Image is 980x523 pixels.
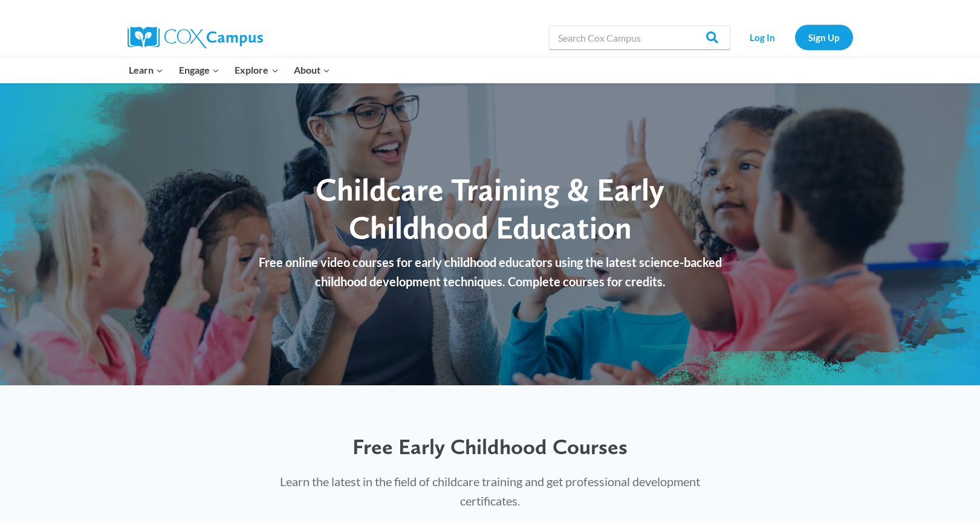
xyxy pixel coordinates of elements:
[122,57,338,83] nav: Primary Navigation
[235,62,278,78] span: Explore
[128,27,263,48] img: Cox Campus
[256,472,724,510] p: Learn the latest in the field of childcare training and get professional development certificates.
[294,62,330,78] span: About
[316,170,664,246] span: Childcare Training & Early Childhood Education
[179,62,219,78] span: Engage
[795,25,853,50] a: Sign Up
[549,25,730,50] input: Search Cox Campus
[129,62,163,78] span: Learn
[352,434,628,460] span: Free Early Childhood Courses
[736,25,789,50] a: Log In
[245,252,735,291] p: Free online video courses for early childhood educators using the latest science-backed childhood...
[736,25,853,50] nav: Secondary Navigation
